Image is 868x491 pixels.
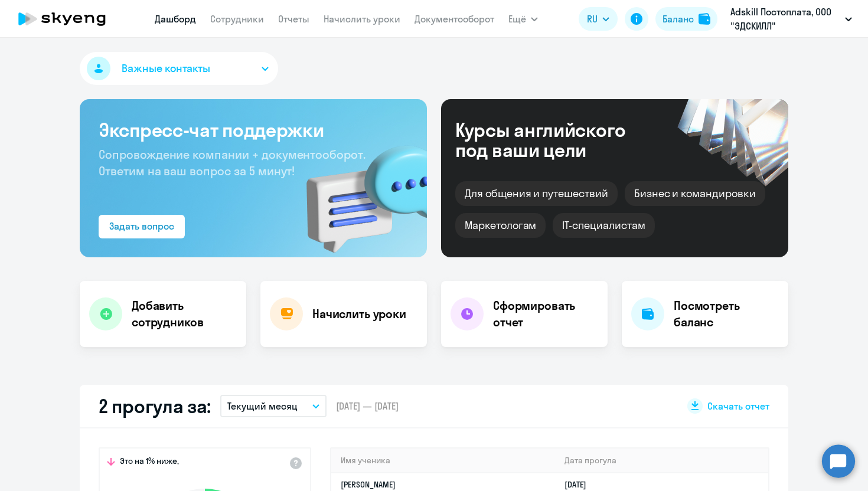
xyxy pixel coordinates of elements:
button: Важные контакты [80,52,278,85]
p: Текущий месяц [227,399,298,413]
span: [DATE] — [DATE] [336,400,399,413]
button: Adskill Постоплата, ООО "ЭДСКИЛЛ" [725,5,858,33]
button: Текущий месяц [220,395,327,417]
span: Важные контакты [122,61,210,76]
th: Имя ученика [331,449,555,473]
p: Adskill Постоплата, ООО "ЭДСКИЛЛ" [730,5,840,33]
div: Для общения и путешествий [455,181,618,206]
h4: Посмотреть баланс [674,297,779,330]
h4: Начислить уроки [312,306,406,322]
button: Балансbalance [655,7,717,31]
a: [PERSON_NAME] [341,479,396,490]
div: Баланс [663,12,694,26]
span: Сопровождение компании + документооборот. Ответим на ваш вопрос за 5 минут! [99,147,366,178]
h4: Добавить сотрудников [132,297,237,330]
div: Задать вопрос [109,219,174,233]
a: [DATE] [564,479,596,490]
img: bg-img [289,125,427,257]
button: Задать вопрос [99,215,185,238]
div: Курсы английского под ваши цели [455,120,657,160]
h4: Сформировать отчет [493,297,598,330]
div: IT-специалистам [553,213,654,238]
div: Бизнес и командировки [625,181,765,206]
img: balance [699,13,710,25]
a: Начислить уроки [324,13,400,25]
a: Сотрудники [210,13,264,25]
span: Ещё [508,12,526,26]
span: Скачать отчет [707,400,769,413]
th: Дата прогула [555,449,768,473]
span: RU [587,12,598,26]
h3: Экспресс-чат поддержки [99,118,408,142]
button: RU [579,7,618,31]
a: Отчеты [278,13,309,25]
a: Дашборд [155,13,196,25]
div: Маркетологам [455,213,546,238]
span: Это на 1% ниже, [120,456,179,470]
a: Документооборот [415,13,494,25]
h2: 2 прогула за: [99,394,211,418]
button: Ещё [508,7,538,31]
